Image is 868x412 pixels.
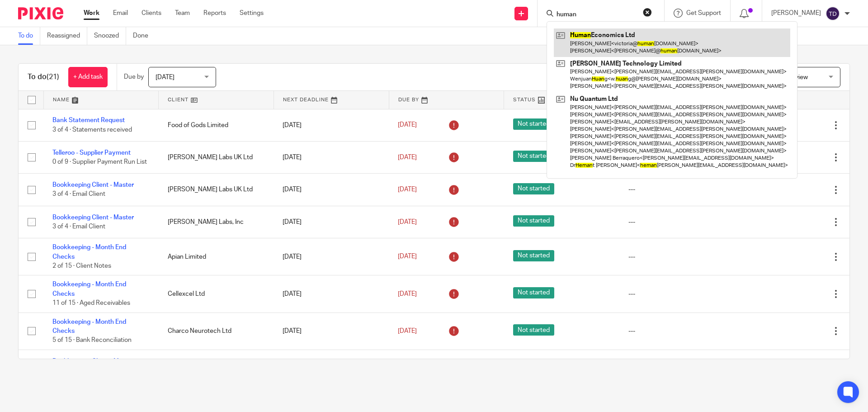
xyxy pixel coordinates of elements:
[628,252,726,261] div: ---
[52,358,134,365] a: Bookkeeping Client - Master
[826,6,840,21] img: svg%3E
[513,118,554,130] span: Not started
[175,9,190,18] a: Team
[556,11,637,19] input: Search
[398,254,417,260] span: [DATE]
[47,27,87,45] a: Reassigned
[398,291,417,297] span: [DATE]
[18,7,63,19] img: Pixie
[94,27,126,45] a: Snoozed
[159,238,274,275] td: Apian Limited
[274,141,389,173] td: [DATE]
[159,206,274,238] td: [PERSON_NAME] Labs, Inc
[203,9,226,18] a: Reports
[52,223,105,230] span: 3 of 4 · Email Client
[52,182,134,188] a: Bookkeeping Client - Master
[771,9,821,18] p: [PERSON_NAME]
[52,319,126,334] a: Bookkeeping - Month End Checks
[84,9,99,18] a: Work
[398,219,417,225] span: [DATE]
[18,27,40,45] a: To do
[47,73,59,81] span: (21)
[628,185,726,194] div: ---
[398,154,417,161] span: [DATE]
[274,238,389,275] td: [DATE]
[113,9,128,18] a: Email
[398,186,417,193] span: [DATE]
[52,127,132,133] span: 3 of 4 · Statements received
[142,9,161,18] a: Clients
[52,214,134,221] a: Bookkeeping Client - Master
[398,328,417,334] span: [DATE]
[28,72,59,82] h1: To do
[133,27,155,45] a: Done
[513,250,554,261] span: Not started
[398,122,417,128] span: [DATE]
[513,183,554,194] span: Not started
[52,117,125,123] a: Bank Statement Request
[628,289,726,298] div: ---
[52,244,126,260] a: Bookkeeping - Month End Checks
[159,174,274,206] td: [PERSON_NAME] Labs UK Ltd
[513,215,554,227] span: Not started
[274,350,389,382] td: [DATE]
[628,327,726,336] div: ---
[52,281,126,297] a: Bookkeeping - Month End Checks
[513,287,554,298] span: Not started
[156,74,175,81] span: [DATE]
[274,275,389,313] td: [DATE]
[274,109,389,141] td: [DATE]
[68,67,108,87] a: + Add task
[52,150,131,156] a: Telleroo - Supplier Payment
[159,141,274,173] td: [PERSON_NAME] Labs UK Ltd
[124,72,144,81] p: Due by
[159,275,274,313] td: Cellexcel Ltd
[274,313,389,350] td: [DATE]
[52,191,105,198] span: 3 of 4 · Email Client
[513,151,554,162] span: Not started
[513,324,554,336] span: Not started
[628,218,726,227] div: ---
[159,350,274,382] td: Cellexcel Ltd
[159,313,274,350] td: Charco Neurotech Ltd
[52,300,130,306] span: 11 of 15 · Aged Receivables
[274,206,389,238] td: [DATE]
[274,174,389,206] td: [DATE]
[52,263,111,269] span: 2 of 15 · Client Notes
[52,337,132,343] span: 5 of 15 · Bank Reconciliation
[159,109,274,141] td: Food of Gods Limited
[240,9,264,18] a: Settings
[52,159,147,165] span: 0 of 9 · Supplier Payment Run List
[643,8,652,17] button: Clear
[686,10,721,16] span: Get Support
